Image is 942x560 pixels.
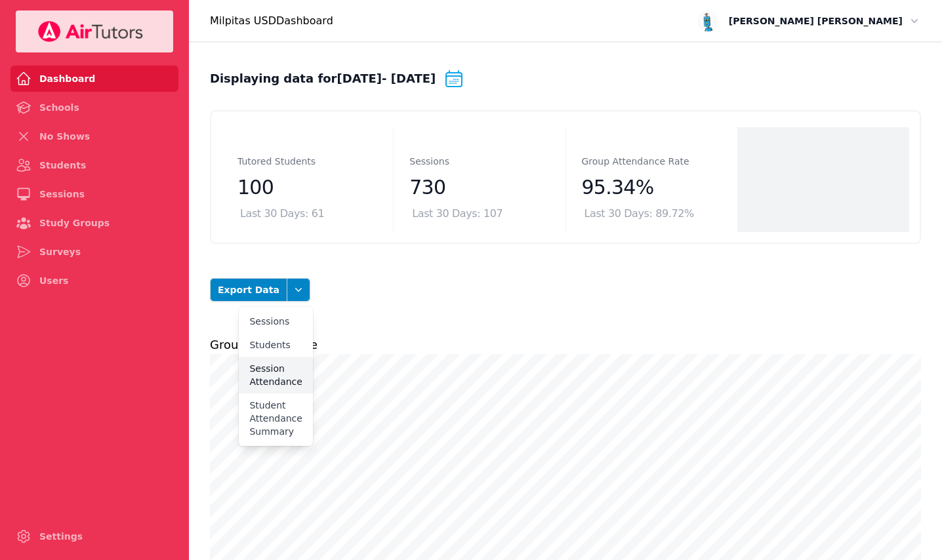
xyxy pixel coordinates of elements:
button: Session Attendance [239,357,312,393]
a: Study Groups [10,210,178,236]
div: Last 30 Days: 89.72% [584,206,719,222]
a: Sessions [10,181,178,207]
button: Export Data [210,278,287,302]
img: avatar [697,10,718,31]
a: Dashboard [10,66,178,92]
button: Sessions [239,310,312,333]
dd: 100 [237,174,377,201]
a: Settings [10,523,178,550]
div: Last 30 Days: 61 [240,206,375,222]
img: Your Company [37,21,144,42]
dt: Sessions [409,153,449,169]
button: Students [239,333,312,357]
a: Surveys [10,239,178,265]
div: Last 30 Days: 107 [412,206,546,222]
dd: 95.34% [582,174,722,201]
button: Student Attendance Summary [239,393,312,443]
dt: Group Attendance Rate [582,153,689,169]
dt: Tutored Students [237,153,316,169]
div: Displaying data for [DATE] - [DATE] [210,68,464,89]
span: [PERSON_NAME] [PERSON_NAME] [729,13,903,29]
dd: 730 [409,174,549,201]
a: Students [10,152,178,178]
a: Users [10,268,178,294]
a: Schools [10,94,178,121]
h2: Group Attendance [210,336,921,354]
a: No Shows [10,123,178,150]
